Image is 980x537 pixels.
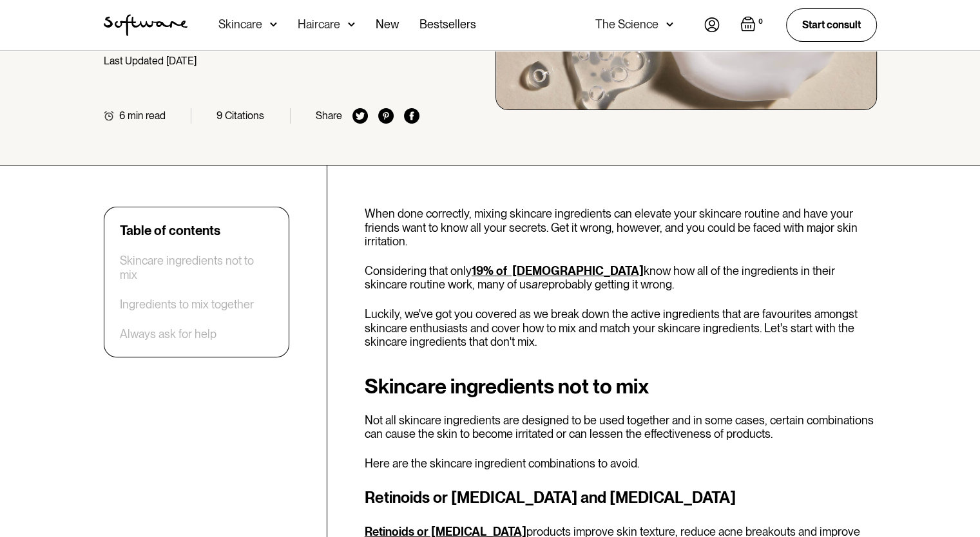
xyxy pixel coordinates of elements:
img: facebook icon [404,108,419,124]
div: min read [128,109,166,122]
div: Share [316,109,342,122]
div: Last Updated [104,55,164,67]
h2: Skincare ingredients not to mix [365,375,877,398]
div: The Science [595,18,658,31]
div: 9 [216,109,222,122]
img: Software Logo [104,14,187,36]
a: home [104,14,187,36]
img: arrow down [348,18,355,31]
a: Ingredients to mix together [120,297,254,312]
a: Open empty cart [740,16,765,34]
img: pinterest icon [378,108,394,124]
img: arrow down [270,18,277,31]
a: Always ask for help [120,327,216,341]
p: Considering that only know how all of the ingredients in their skincare routine work, many of us ... [365,264,877,292]
div: 0 [756,16,765,28]
em: are [532,278,548,291]
p: Here are the skincare ingredient combinations to avoid. [365,457,877,471]
div: [DATE] [166,55,197,67]
p: Luckily, we've got you covered as we break down the active ingredients that are favourites amongs... [365,307,877,349]
a: 19% of [DEMOGRAPHIC_DATA] [472,264,644,278]
div: 6 [119,109,125,122]
div: Table of contents [120,223,220,238]
a: Skincare ingredients not to mix [120,254,273,281]
p: When done correctly, mixing skincare ingredients can elevate your skincare routine and have your ... [365,207,877,249]
img: twitter icon [352,108,368,124]
h3: Retinoids or [MEDICAL_DATA] and [MEDICAL_DATA] [365,486,877,509]
p: Not all skincare ingredients are designed to be used together and in some cases, certain combinat... [365,413,877,441]
div: Haircare [298,18,340,31]
a: Start consult [786,8,877,41]
div: Skincare [218,18,262,31]
img: arrow down [666,18,673,31]
div: Citations [225,109,264,122]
